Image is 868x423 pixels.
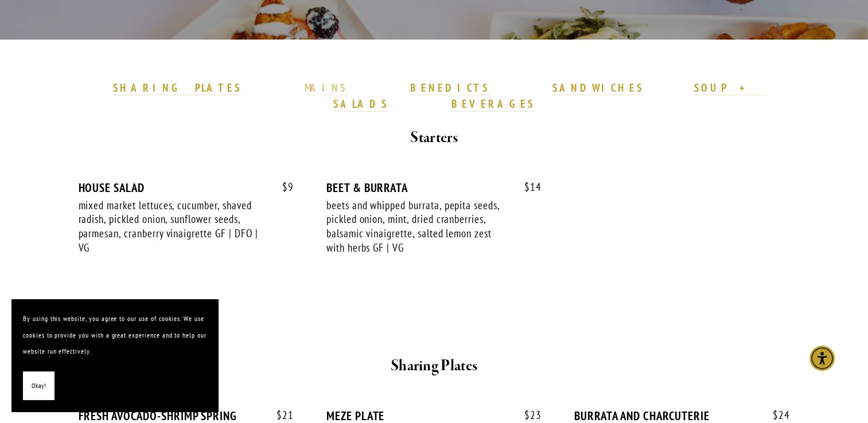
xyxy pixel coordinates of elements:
[513,409,542,422] span: 23
[451,97,535,112] a: BEVERAGES
[23,371,55,401] button: Okay!
[761,409,790,422] span: 24
[326,198,509,255] div: beets and whipped burrata, pepita seeds, pickled onion, mint, dried cranberries, balsamic vinaigr...
[32,378,46,394] span: Okay!
[282,180,288,194] span: $
[410,128,457,148] strong: Starters
[305,81,348,96] a: MAINS
[809,346,835,371] div: Accessibility Menu
[113,81,242,96] a: SHARING PLATES
[326,181,542,195] div: BEET & BURRATA
[305,81,348,95] strong: MAINS
[79,181,294,195] div: HOUSE SALAD
[574,409,789,423] div: BURRATA AND CHARCUTERIE
[391,356,477,376] strong: Sharing Plates
[773,408,779,422] span: $
[113,81,242,95] strong: SHARING PLATES
[552,81,644,96] a: SANDWICHES
[277,408,282,422] span: $
[410,81,489,95] strong: BENEDICTS
[552,81,644,95] strong: SANDWICHES
[524,180,530,194] span: $
[326,409,542,423] div: MEZE PLATE
[79,198,261,255] div: mixed market lettuces, cucumber, shaved radish, pickled onion, sunflower seeds, parmesan, cranber...
[271,181,294,194] span: 9
[451,97,535,111] strong: BEVERAGES
[333,81,768,112] a: SOUP + SALADS
[524,408,530,422] span: $
[410,81,489,96] a: BENEDICTS
[11,299,218,412] section: Cookie banner
[265,409,294,422] span: 21
[513,181,542,194] span: 14
[23,311,207,360] p: By using this website, you agree to our use of cookies. We use cookies to provide you with a grea...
